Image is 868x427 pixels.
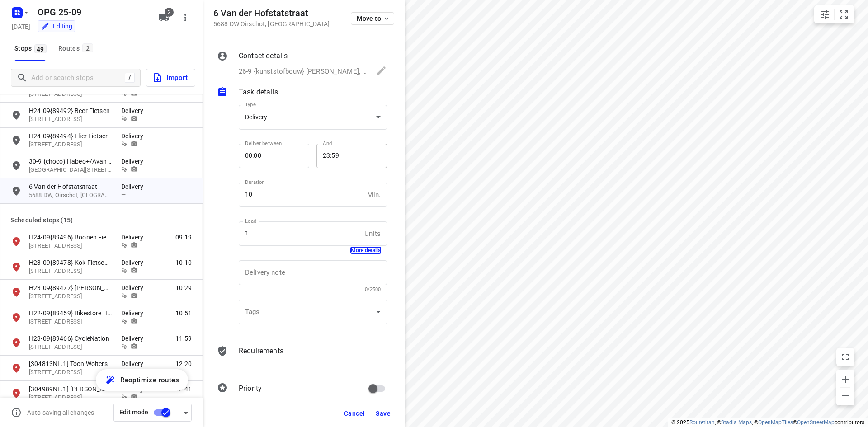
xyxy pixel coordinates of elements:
p: Requirements [239,346,283,357]
p: H23-09{89477} Gijsbrecht tweewielers [29,283,112,292]
p: [304989NL.1] [PERSON_NAME] [29,385,112,394]
button: More details [351,247,381,253]
p: H24-09{89492} Beer Fietsen [29,106,112,115]
button: 2 [155,9,173,27]
div: small contained button group [814,5,854,23]
p: Delivery [121,182,148,191]
h5: OPG 25-09 [34,5,151,19]
span: 12:41 [175,385,192,394]
a: OpenStreetMap [797,419,835,426]
p: Delivery [121,309,148,318]
p: Delivery [121,106,148,115]
span: 10:29 [175,283,192,292]
span: 0/2500 [365,286,381,292]
p: Delivery [121,258,148,267]
p: 6 Van der Hofstatstraat [29,182,112,191]
p: Prinsesseweg 216, 9717BH, Groningen, NL [29,90,112,99]
p: Delivery [121,334,148,343]
p: 26-9 {kunststofbouw} [PERSON_NAME], [PHONE_NUMBER], [EMAIL_ADDRESS][DOMAIN_NAME] [239,66,368,77]
p: 140 Claudius Prinsenlaan, 4818 CP, Breda, NL [29,166,112,174]
button: Move to [351,12,394,25]
p: Klarendalseweg 462, 6822GW, Arnhem, NL [29,343,112,352]
p: [304813NL.1] Toon Wolters [29,359,112,368]
p: Delivery [121,233,148,242]
p: Delivery [121,283,148,292]
p: Schonenburgseind 40, 3995DC, Houten, NL [29,318,112,326]
button: Cancel [340,405,368,422]
div: Requirements [217,346,387,373]
button: Save [372,405,394,422]
button: Fit zoom [835,5,853,23]
div: Delivery [239,105,387,130]
span: Import [152,72,188,84]
button: Reoptimize routes [96,369,188,391]
a: OpenMapTiles [758,419,793,426]
p: Oranjeweg 226, 6991AZ, Rheden, NL [29,394,112,402]
p: H23-09{89478} Kok Fietsen Werkplaats [29,258,112,267]
p: Scheduled stops ( 15 ) [11,215,192,225]
span: Save [376,410,391,417]
span: 09:19 [175,233,192,242]
span: Edit mode [119,408,148,416]
div: / [125,73,135,83]
p: Delivery [121,157,148,166]
p: 5688 DW Oirschot , [GEOGRAPHIC_DATA] [213,20,330,28]
li: © 2025 , © , © © contributors [671,419,864,426]
p: Het Slag 33, 6931EG, Westervoort, NL [29,368,112,377]
p: H24-09{89494} Flier Fietsen [29,131,112,141]
div: Task details [217,87,387,99]
p: H24-09{89496} Boonen Fietsen [29,233,112,242]
p: Dorpsstraat 53, 8171BL, Vaassen, NL [29,141,112,149]
p: Parkstraat 57, 3581PG, Utrecht, NL [29,267,112,276]
div: Routes [58,43,96,54]
button: Map settings [816,5,834,23]
a: Routetitan [689,419,715,426]
span: Reoptimize routes [120,374,179,386]
input: Add or search stops [31,71,125,85]
p: H22-09{89459} Bikestore Houten BV [29,309,112,318]
p: Weimarstraat 31, 2562GP, Den Haag, NL [29,115,112,124]
p: Auto-saving all changes [27,409,94,416]
div: Driver app settings [180,407,191,418]
div: Editing [41,22,72,31]
h5: 6 Van der Hofstatstraat [213,8,330,19]
p: Min. [367,190,381,200]
p: Contact details [239,51,288,61]
span: Move to [357,15,390,22]
p: 30-9 {choco} Habeo+/Avans+ [29,157,112,166]
svg: Edit [376,65,387,76]
p: H23-09{89466} CycleNation [29,334,112,343]
span: 10:10 [175,258,192,267]
p: Priority [239,383,262,394]
button: Import [146,69,195,87]
span: Cancel [344,410,365,417]
div: Contact details26-9 {kunststofbouw} [PERSON_NAME], [PHONE_NUMBER], [EMAIL_ADDRESS][DOMAIN_NAME] [217,51,387,78]
p: 5688 DW, Oirschot, [GEOGRAPHIC_DATA] [29,191,112,200]
a: Stadia Maps [721,419,752,426]
a: Import [141,69,195,87]
p: Delivery [121,131,148,141]
span: 11:59 [175,334,192,343]
p: Delivery [121,359,148,368]
div: ​ [239,300,387,324]
p: Units [364,229,381,239]
span: 49 [34,44,47,53]
div: Delivery [245,113,373,122]
p: Hondsrug 30, 3524BP, Utrecht, NL [29,292,112,301]
p: Mecklenburglaan 2, 3843BP, Harderwijk, NL [29,242,112,250]
span: 2 [165,8,174,17]
span: 2 [82,43,93,52]
p: — [309,156,316,163]
h5: [DATE] [8,21,34,32]
span: Stops [14,43,49,54]
span: 12:20 [175,359,192,368]
span: — [121,191,126,198]
p: Task details [239,87,278,98]
span: 10:51 [175,309,192,318]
